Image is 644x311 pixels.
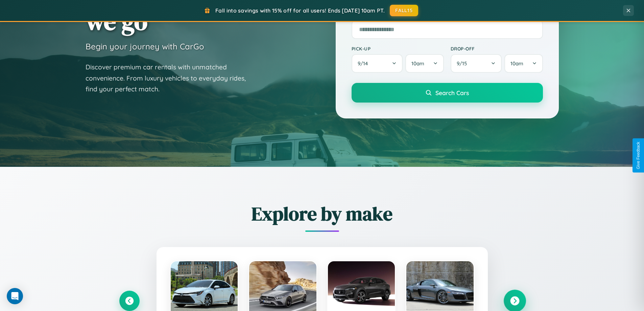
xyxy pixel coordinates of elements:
span: 9 / 14 [358,60,371,67]
span: 9 / 15 [457,60,470,67]
span: Search Cars [435,89,469,96]
button: Search Cars [352,83,543,103]
button: 10am [405,54,444,73]
button: 9/15 [451,54,502,73]
h3: Begin your journey with CarGo [86,41,204,51]
h2: Explore by make [119,201,525,227]
button: FALL15 [390,5,418,16]
div: Give Feedback [636,142,641,169]
span: 10am [411,60,424,67]
button: 9/14 [352,54,403,73]
button: 10am [504,54,543,73]
label: Pick-up [352,46,444,51]
span: 10am [510,60,523,67]
div: Open Intercom Messenger [7,288,23,304]
p: Discover premium car rentals with unmatched convenience. From luxury vehicles to everyday rides, ... [86,62,255,95]
span: Fall into savings with 15% off for all users! Ends [DATE] 10am PT. [215,7,385,14]
label: Drop-off [451,46,543,51]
